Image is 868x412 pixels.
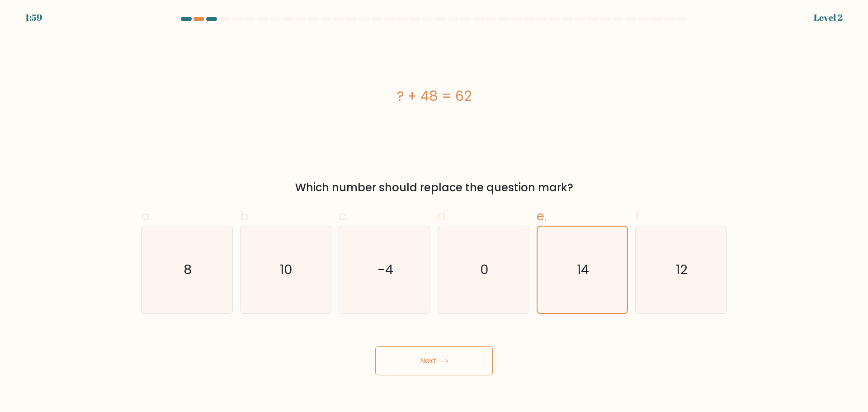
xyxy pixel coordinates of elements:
div: 1:59 [25,11,42,24]
span: c. [339,207,349,225]
div: Which number should replace the question mark? [146,180,722,196]
text: 10 [280,260,293,279]
div: Level 2 [814,11,843,24]
text: 8 [184,260,192,279]
text: 0 [480,260,489,279]
span: a. [141,207,152,225]
span: d. [438,207,448,225]
button: Next [375,346,493,375]
span: f. [635,207,642,225]
span: b. [240,207,251,225]
text: 12 [676,260,688,279]
text: 14 [577,260,589,279]
span: e. [537,207,547,225]
text: -4 [377,260,393,279]
div: ? + 48 = 62 [141,86,727,106]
